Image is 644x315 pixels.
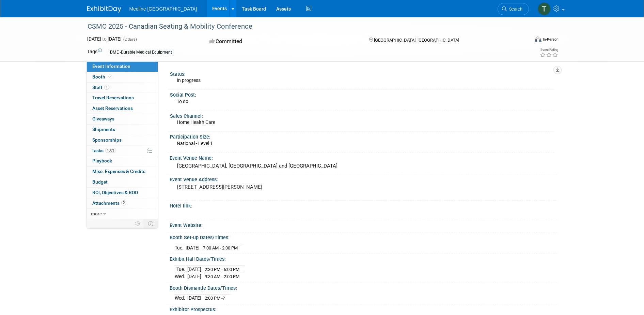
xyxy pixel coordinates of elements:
div: Event Venue Name: [170,153,557,161]
div: Event Rating [540,48,558,52]
span: Giveaways [92,116,114,121]
a: Staff1 [87,83,158,93]
a: Event Information [87,61,158,72]
span: (2 days) [123,37,137,42]
div: Sales Channel: [170,111,554,119]
a: Budget [87,177,158,187]
div: Event Website: [170,220,557,229]
td: [DATE] [187,266,201,273]
span: To do [177,99,188,104]
div: [GEOGRAPHIC_DATA], [GEOGRAPHIC_DATA] and [GEOGRAPHIC_DATA] [175,161,552,171]
span: Budget [92,179,108,185]
span: [GEOGRAPHIC_DATA], [GEOGRAPHIC_DATA] [374,38,459,43]
td: [DATE] [186,244,200,251]
i: Booth reservation complete [108,75,112,78]
span: 7:00 AM - 2:00 PM [203,245,238,250]
td: Wed. [175,295,187,302]
a: Shipments [87,125,158,135]
a: Sponsorships [87,135,158,145]
a: Attachments2 [87,198,158,209]
div: CSMC 2025 - Canadian Seating & Mobility Conference [85,20,519,33]
div: Committed [207,35,358,47]
div: Exhibit Hall Dates/Times: [170,254,557,262]
span: National - Level 1 [177,141,213,146]
div: Booth Dismantle Dates/Times: [170,283,557,291]
span: Asset Reservations [92,105,133,111]
span: 9:30 AM - 2:00 PM [205,274,239,279]
div: Participation Size: [170,132,554,140]
td: Tags [87,48,102,56]
span: Event Information [92,63,130,69]
td: [DATE] [187,295,201,302]
span: Tasks [92,148,116,153]
div: Event Format [489,35,559,46]
span: ROI, Objectives & ROO [92,190,138,195]
span: Home Health Care [177,119,215,125]
td: [DATE] [187,273,201,280]
span: Booth [92,74,113,80]
span: Playbook [92,158,112,163]
div: Status: [170,69,554,77]
span: more [91,211,102,216]
a: Misc. Expenses & Credits [87,167,158,177]
img: ExhibitDay [87,6,121,13]
span: [DATE] [DATE] [87,36,122,42]
div: Event Venue Address: [170,174,557,183]
td: Wed. [175,273,187,280]
div: Booth Set-up Dates/Times: [170,232,557,241]
span: Sponsorships [92,137,122,143]
span: 2:30 PM - 6:00 PM [205,267,239,272]
div: Exhibitor Prospectus: [170,304,557,313]
span: Search [507,6,522,12]
td: Tue. [175,244,186,251]
td: Toggle Event Tabs [144,219,158,228]
td: Tue. [175,266,187,273]
div: In-Person [543,37,559,42]
span: 100% [105,148,116,153]
a: Travel Reservations [87,93,158,103]
span: Shipments [92,127,115,132]
div: Hotel link: [170,201,557,209]
a: Tasks100% [87,146,158,156]
span: Medline [GEOGRAPHIC_DATA] [129,6,197,12]
div: DME -Durable Medical Equipment [108,49,174,56]
span: to [101,36,108,42]
span: In progress [177,77,201,83]
span: Attachments [92,200,126,206]
a: Search [498,3,529,15]
a: ROI, Objectives & ROO [87,188,158,198]
span: 1 [104,85,109,90]
div: Social Post: [170,90,554,98]
a: Giveaways [87,114,158,124]
td: Personalize Event Tab Strip [132,219,144,228]
img: Tanvi Pal [538,2,551,15]
span: Travel Reservations [92,95,134,100]
img: Format-Inperson.png [535,37,541,42]
pre: [STREET_ADDRESS][PERSON_NAME] [177,184,324,190]
a: Asset Reservations [87,103,158,114]
a: Playbook [87,156,158,166]
span: 2:00 PM - [205,296,225,301]
a: Booth [87,72,158,82]
span: Misc. Expenses & Credits [92,169,145,174]
a: more [87,209,158,219]
span: 2 [121,200,126,205]
span: Staff [92,85,109,90]
span: ? [223,296,225,301]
